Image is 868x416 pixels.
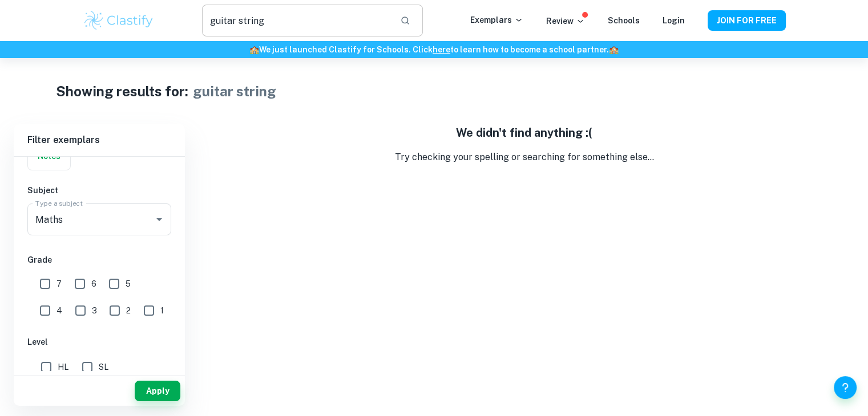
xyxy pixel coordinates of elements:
button: Open [151,211,167,227]
a: here [433,45,450,54]
h1: Showing results for: [56,81,188,101]
h6: Filter exemplars [14,124,185,156]
label: Type a subject [35,198,83,208]
span: 1 [160,304,164,317]
h6: Subject [27,184,171,197]
input: Search for any exemplars... [202,5,390,36]
button: JOIN FOR FREE [708,10,786,31]
span: 🏫 [609,45,619,54]
span: HL [58,361,68,373]
h1: guitar string [193,81,276,101]
span: 🏫 [249,45,259,54]
span: 2 [126,304,131,317]
p: Review [546,15,585,27]
a: Login [663,16,685,25]
img: Clastify logo [83,9,155,32]
span: 4 [56,304,62,317]
p: Exemplars [470,14,523,26]
h5: We didn't find anything :( [194,124,854,141]
h6: Level [27,336,171,348]
span: 6 [91,278,96,290]
h6: Grade [27,254,171,266]
span: 5 [126,278,131,290]
p: Try checking your spelling or searching for something else... [194,150,854,164]
button: Apply [135,381,180,401]
span: SL [99,361,108,373]
button: Help and Feedback [834,376,857,399]
span: 3 [92,304,97,317]
a: Schools [608,16,640,25]
h6: We just launched Clastify for Schools. Click to learn how to become a school partner. [2,43,866,56]
span: 7 [56,278,62,290]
